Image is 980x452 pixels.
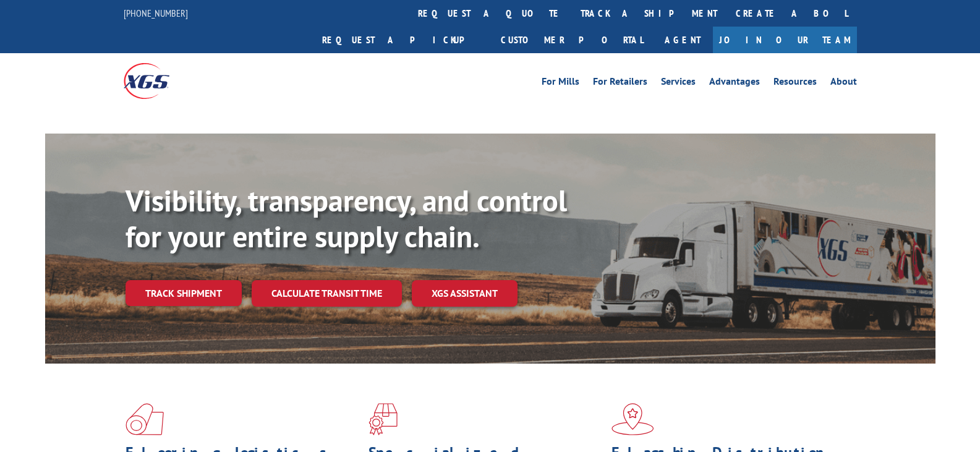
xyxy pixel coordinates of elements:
a: Customer Portal [492,27,652,53]
img: xgs-icon-total-supply-chain-intelligence-red [126,403,164,435]
b: Visibility, transparency, and control for your entire supply chain. [126,181,567,255]
a: [PHONE_NUMBER] [124,7,188,19]
img: xgs-icon-flagship-distribution-model-red [611,403,654,435]
a: Agent [652,27,713,53]
a: Track shipment [126,280,242,306]
a: Join Our Team [713,27,857,53]
a: About [830,77,857,90]
a: Advantages [709,77,760,90]
a: Request a pickup [313,27,492,53]
a: For Mills [542,77,579,90]
a: Resources [773,77,817,90]
img: xgs-icon-focused-on-flooring-red [369,403,398,435]
a: Calculate transit time [252,280,402,307]
a: For Retailers [593,77,647,90]
a: Services [661,77,696,90]
a: XGS ASSISTANT [412,280,518,307]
